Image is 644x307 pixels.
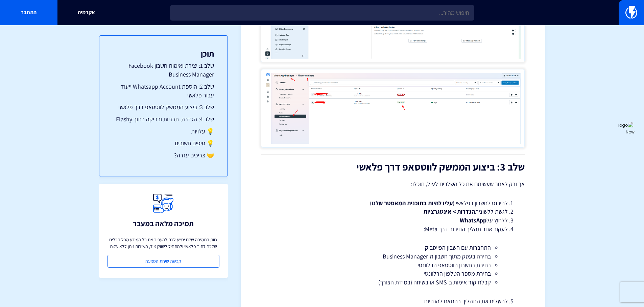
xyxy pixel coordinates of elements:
strong: הגדרות > אינטגרציות [424,208,475,215]
a: שלב 3: ביצוע הממשק לווטסאפ דרך פלאשי [113,103,214,112]
strong: WhatsApp [460,216,486,224]
li: לגשת ללשונית [278,207,508,216]
a: שלב 2: הוספת Whatsapp Account ייעודי עבור פלאשי [113,82,214,99]
div: Now [618,128,635,135]
h3: תוכן [113,49,214,58]
li: בחירת בחשבון הווטסאפ הרלוונטי [295,261,491,270]
h2: שלב 3: ביצוע הממשק לווטסאפ דרך פלאשי [261,161,525,173]
li: בחירה בעסק מתוך חשבון ה-Business Manager [295,252,491,261]
li: להשלים את התהליך בהתאם להנחיות [278,297,508,306]
li: ללחוץ על [278,216,508,225]
input: חיפוש מהיר... [170,5,474,21]
a: שלב 1: יצירת ואימות חשבון Facebook Business Manager [113,61,214,79]
strong: עליו להיות בתוכנית המאסטר שלנו [372,199,453,207]
a: קביעת שיחת הטמעה [108,255,219,268]
a: 💡 טיפים חשובים [113,139,214,148]
p: צוות התמיכה שלנו יסייע לכם להעביר את כל המידע מכל הכלים שלכם לתוך פלאשי ולהתחיל לשווק מיד, השירות... [108,236,219,250]
img: logo [618,122,633,128]
li: להיכנס לחשבון בפלאשי ( ) [278,199,508,208]
h3: תמיכה מלאה במעבר [133,219,194,227]
li: בחירת מספר הטלפון הרלוונטי [295,269,491,278]
a: שלב 4: הגדרה, תבניות ובדיקה בתוך Flashy [113,115,214,124]
a: 🤝 צריכים עזרה? [113,151,214,160]
p: אך ורק לאחר שעשיתם את כל השלבים לעיל, תוכלו: [261,179,525,189]
li: לעקוב אחר תהליך החיבור דרך Meta: [278,225,508,287]
li: קבלת קוד אימות ב-SMS או בשיחה (במידת הצורך) [295,278,491,287]
a: 💡 עלויות [113,127,214,136]
li: התחברות עם חשבון הפייסבוק [295,243,491,252]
